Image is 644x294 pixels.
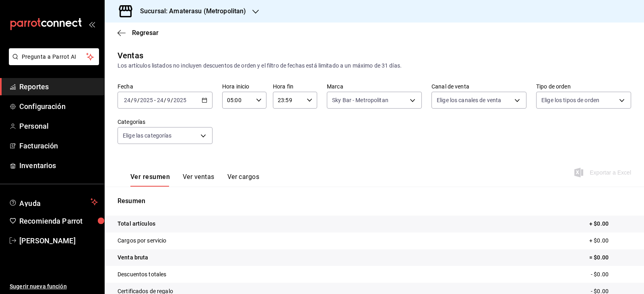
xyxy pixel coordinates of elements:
[19,160,98,171] span: Inventarios
[19,101,98,112] span: Configuración
[19,81,98,92] span: Reportes
[19,140,98,151] span: Facturación
[327,84,422,89] label: Marca
[123,132,172,140] span: Elige las categorías
[222,84,266,89] label: Hora inicio
[140,97,153,103] input: ----
[130,173,170,187] button: Ver resumen
[173,97,187,103] input: ----
[437,96,501,104] span: Elige los canales de venta
[591,270,631,279] p: - $0.00
[118,220,155,228] p: Total artículos
[164,97,166,103] span: /
[118,196,631,206] p: Resumen
[118,29,159,37] button: Regresar
[89,21,95,27] button: open_drawer_menu
[10,282,98,291] span: Sugerir nueva función
[157,97,164,103] input: --
[118,253,148,262] p: Venta bruta
[154,97,156,103] span: -
[431,84,526,89] label: Canal de venta
[6,58,99,67] a: Pregunta a Parrot AI
[589,220,631,228] p: + $0.00
[118,270,166,279] p: Descuentos totales
[9,48,99,65] button: Pregunta a Parrot AI
[536,84,631,89] label: Tipo de orden
[118,84,213,89] label: Fecha
[589,236,631,245] p: + $0.00
[131,97,133,103] span: /
[332,96,388,104] span: Sky Bar - Metropolitan
[227,173,260,187] button: Ver cargos
[137,97,140,103] span: /
[118,49,143,62] div: Ventas
[541,96,599,104] span: Elige los tipos de orden
[19,235,98,246] span: [PERSON_NAME]
[171,97,173,103] span: /
[134,6,246,16] h3: Sucursal: Amaterasu (Metropolitan)
[19,197,87,207] span: Ayuda
[132,29,159,37] span: Regresar
[273,84,317,89] label: Hora fin
[183,173,215,187] button: Ver ventas
[167,97,171,103] input: --
[589,253,631,262] p: = $0.00
[19,121,98,132] span: Personal
[118,236,167,245] p: Cargos por servicio
[118,62,631,70] div: Los artículos listados no incluyen descuentos de orden y el filtro de fechas está limitado a un m...
[130,173,259,187] div: navigation tabs
[118,119,213,125] label: Categorías
[19,216,98,226] span: Recomienda Parrot
[22,53,87,61] span: Pregunta a Parrot AI
[133,97,137,103] input: --
[124,97,131,103] input: --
